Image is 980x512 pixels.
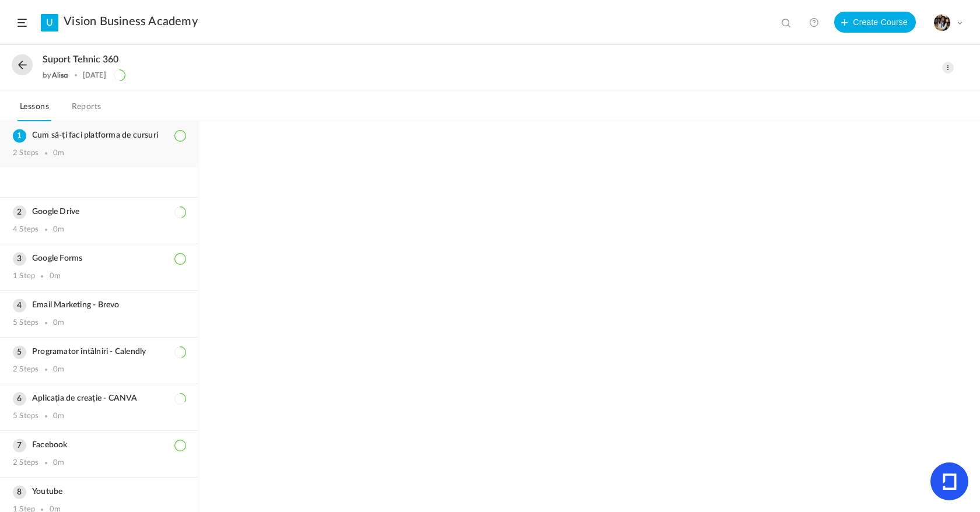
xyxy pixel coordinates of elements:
a: Reports [69,99,104,121]
h3: Google Forms [13,254,185,264]
h3: Google Drive [13,207,185,217]
div: 2 Steps [13,365,38,374]
div: 0m [53,412,64,421]
h3: Youtube [13,487,185,497]
h3: Email Marketing - Brevo [13,300,185,310]
div: 0m [53,318,64,328]
div: 0m [53,225,64,234]
span: Suport tehnic 360 [43,54,118,65]
div: 2 Steps [13,149,38,158]
div: 5 Steps [13,412,38,421]
a: Alisa [52,71,69,79]
img: tempimagehs7pti.png [934,15,950,31]
div: 5 Steps [13,318,38,328]
div: 0m [50,272,61,281]
div: 0m [53,458,64,468]
a: U [41,14,58,31]
div: 4 Steps [13,225,38,234]
div: by [43,71,68,79]
div: 0m [53,149,64,158]
a: Lessons [17,99,51,121]
button: Create Course [834,12,916,33]
h3: Programator întâlniri - Calendly [13,347,185,357]
h3: Aplicația de creație - CANVA [13,394,185,404]
a: Vision Business Academy [64,15,198,29]
h3: Facebook [13,440,185,450]
div: 0m [53,365,64,374]
div: 2 Steps [13,458,38,468]
div: [DATE] [83,71,106,79]
h3: Cum să-ți faci platforma de cursuri [13,131,185,141]
div: 1 Step [13,272,35,281]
